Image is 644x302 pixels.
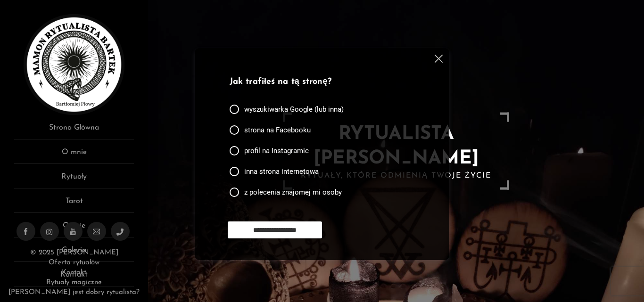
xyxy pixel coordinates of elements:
[14,147,134,164] a: O mnie
[244,146,309,155] span: profil na Instagramie
[46,279,102,286] a: Rytuały magiczne
[14,196,134,213] a: Tarot
[24,14,124,115] img: Rytualista Bartek
[14,171,134,188] a: Rytuały
[8,289,140,296] a: [PERSON_NAME] jest dobry rytualista?
[14,122,134,139] a: Strona Główna
[49,259,99,266] a: Oferta rytuałów
[230,76,411,89] p: Jak trafiłeś na tą stronę?
[244,105,344,114] span: wyszukiwarka Google (lub inna)
[62,269,86,276] a: Kontakt
[435,55,443,63] img: cross.svg
[244,167,319,176] span: inna strona internetowa
[244,188,342,197] span: z polecenia znajomej mi osoby
[244,125,311,135] span: strona na Facebooku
